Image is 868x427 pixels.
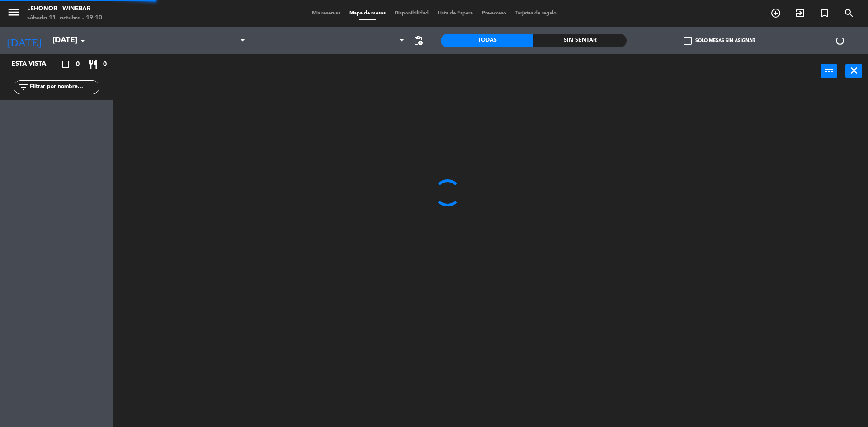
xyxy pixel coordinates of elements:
div: Lehonor - Winebar [27,5,102,14]
div: Esta vista [5,59,65,70]
i: restaurant [87,59,98,70]
span: 0 [103,59,107,70]
span: Lista de Espera [433,11,477,16]
span: pending_actions [413,35,424,46]
span: Disponibilidad [390,11,433,16]
i: filter_list [18,82,29,93]
div: sábado 11. octubre - 19:10 [27,14,102,23]
i: crop_square [60,59,71,70]
div: Todas [441,34,533,47]
i: menu [7,5,20,19]
i: power_input [824,65,835,76]
i: search [844,8,854,19]
div: Sin sentar [533,34,626,47]
span: Pre-acceso [477,11,511,16]
label: Solo mesas sin asignar [684,37,755,45]
span: Mis reservas [307,11,345,16]
span: 0 [76,59,80,70]
i: power_settings_new [835,35,845,46]
i: add_circle_outline [770,8,781,19]
span: check_box_outline_blank [684,37,692,45]
span: Mapa de mesas [345,11,390,16]
button: power_input [821,64,837,78]
button: menu [7,5,20,22]
input: Filtrar por nombre... [29,82,99,92]
i: arrow_drop_down [77,35,88,46]
button: close [845,64,862,78]
i: exit_to_app [795,8,806,19]
span: Tarjetas de regalo [511,11,561,16]
i: turned_in_not [819,8,830,19]
i: close [849,65,859,76]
